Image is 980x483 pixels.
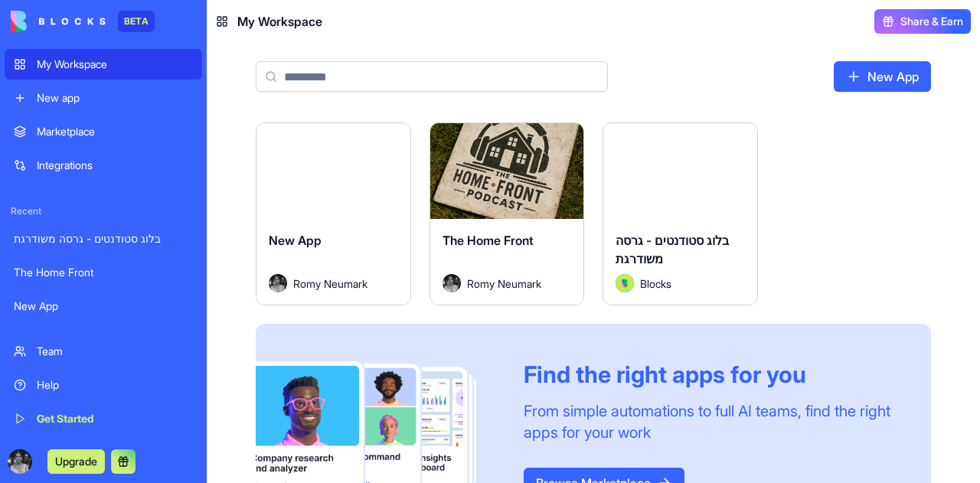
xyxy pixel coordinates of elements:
[874,9,971,34] button: Share & Earn
[5,116,202,147] a: Marketplace
[443,274,461,292] img: Avatar
[37,158,193,173] div: Integrations
[834,61,931,92] a: New App
[524,361,894,388] div: Find the right apps for you
[37,90,193,106] div: New app
[37,411,193,426] div: Get Started
[616,233,729,266] span: בלוג סטודנטים - גרסה משודרגת
[269,233,322,248] span: New App
[5,257,202,288] a: The Home Front
[14,231,193,246] div: בלוג סטודנטים - גרסה משודרגת
[237,12,322,31] span: My Workspace
[5,336,202,367] a: Team
[8,449,32,474] img: ACg8ocJpo7-6uNqbL2O6o9AdRcTI_wCXeWsoHdL_BBIaBlFxyFzsYWgr=s96-c
[11,11,106,32] img: logo
[37,377,193,393] div: Help
[640,276,671,292] span: Blocks
[430,122,585,305] a: The Home FrontAvatarRomy Neumark
[5,370,202,400] a: Help
[5,403,202,434] a: Get Started
[603,122,758,305] a: בלוג סטודנטים - גרסה משודרגתAvatarBlocks
[5,224,202,254] a: בלוג סטודנטים - גרסה משודרגת
[5,205,202,217] span: Recent
[5,150,202,181] a: Integrations
[293,276,367,292] span: Romy Neumark
[14,299,193,314] div: New App
[616,274,634,292] img: Avatar
[5,49,202,80] a: My Workspace
[37,344,193,359] div: Team
[5,291,202,321] a: New App
[269,274,287,292] img: Avatar
[14,265,193,280] div: The Home Front
[900,14,963,29] span: Share & Earn
[37,124,193,139] div: Marketplace
[467,276,541,292] span: Romy Neumark
[118,11,155,32] div: BETA
[443,233,534,248] span: The Home Front
[256,122,411,305] a: New AppAvatarRomy Neumark
[5,83,202,113] a: New app
[47,453,105,468] a: Upgrade
[524,400,894,443] div: From simple automations to full AI teams, find the right apps for your work
[37,57,193,72] div: My Workspace
[47,449,105,474] button: Upgrade
[11,11,155,32] a: BETA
